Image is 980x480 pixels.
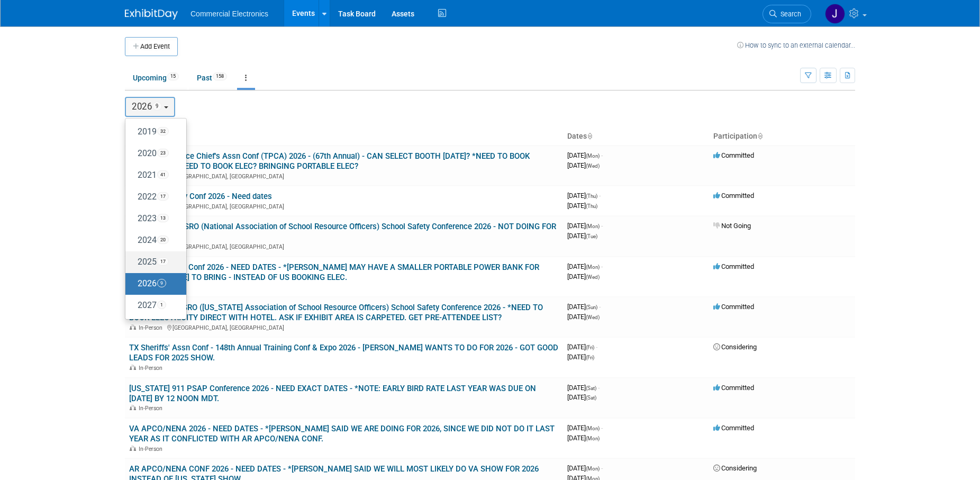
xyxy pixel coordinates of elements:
[129,343,558,363] a: TX Sheriffs' Assn Conf - 148th Annual Training Conf & Expo 2026 - [PERSON_NAME] WANTS TO DO FOR 2...
[125,68,187,88] a: Upcoming15
[130,405,136,410] img: In-Person Event
[157,149,169,157] span: 23
[567,434,600,442] span: [DATE]
[713,262,754,270] span: Committed
[129,323,559,331] div: [GEOGRAPHIC_DATA], [GEOGRAPHIC_DATA]
[129,303,543,322] a: 13th Annual TASRO ([US_STATE] Association of School Resource Officers) School Safety Conference 2...
[129,384,536,403] a: [US_STATE] 911 PSAP Conference 2026 - NEED EXACT DATES - *NOTE: EARLY BIRD RATE LAST YEAR WAS DUE...
[586,274,600,280] span: (Wed)
[190,10,268,18] span: Commercial Electronics
[567,424,603,432] span: [DATE]
[131,253,176,271] label: 2025
[125,97,175,117] button: 20269
[130,324,136,330] img: In-Person Event
[563,128,709,146] th: Dates
[567,343,597,351] span: [DATE]
[586,466,600,472] span: (Mon)
[601,222,603,230] span: -
[157,301,166,309] span: 1
[586,314,600,320] span: (Wed)
[567,202,597,210] span: [DATE]
[567,273,600,280] span: [DATE]
[139,405,166,412] span: In-Person
[599,192,601,200] span: -
[131,123,176,141] label: 2019
[125,9,178,20] img: ExhibitDay
[567,151,603,159] span: [DATE]
[213,73,227,80] span: 158
[586,153,600,159] span: (Mon)
[157,236,169,244] span: 20
[567,192,601,200] span: [DATE]
[757,132,763,140] a: Sort by Participation Type
[131,167,176,184] label: 2021
[152,102,162,111] span: 9
[586,385,596,391] span: (Sat)
[713,192,754,200] span: Committed
[157,279,166,287] span: 9
[567,222,603,230] span: [DATE]
[157,170,169,179] span: 41
[567,303,601,311] span: [DATE]
[567,313,600,321] span: [DATE]
[129,171,559,180] div: [GEOGRAPHIC_DATA], [GEOGRAPHIC_DATA]
[129,151,530,171] a: [US_STATE] Police Chief's Assn Conf (TPCA) 2026 - (67th Annual) - CAN SELECT BOOTH [DATE]? *NEED ...
[129,192,272,201] a: TX Public Safety Conf 2026 - Need dates
[599,303,601,311] span: -
[586,163,600,169] span: (Wed)
[567,393,596,401] span: [DATE]
[129,242,559,250] div: [GEOGRAPHIC_DATA], [GEOGRAPHIC_DATA]
[825,4,845,24] img: Jennifer Roosa
[586,345,594,350] span: (Fri)
[131,210,176,228] label: 2023
[586,395,596,401] span: (Sat)
[567,464,603,472] span: [DATE]
[601,424,603,432] span: -
[157,214,169,222] span: 13
[587,132,592,140] a: Sort by Start Date
[567,232,597,240] span: [DATE]
[567,262,603,270] span: [DATE]
[586,355,594,360] span: (Fri)
[598,384,600,392] span: -
[130,365,136,370] img: In-Person Event
[139,365,166,372] span: In-Person
[737,41,855,49] a: How to sync to an external calendar...
[567,384,600,392] span: [DATE]
[131,275,176,293] label: 2026
[129,202,559,210] div: [GEOGRAPHIC_DATA], [GEOGRAPHIC_DATA]
[713,464,757,472] span: Considering
[713,303,754,311] span: Committed
[709,128,855,146] th: Participation
[129,262,539,282] a: NCA Leadership Conf 2026 - NEED DATES - *[PERSON_NAME] MAY HAVE A SMALLER PORTABLE POWER BANK FOR...
[567,353,594,361] span: [DATE]
[157,257,169,266] span: 17
[713,343,757,351] span: Considering
[131,145,176,162] label: 2020
[131,232,176,249] label: 2024
[601,262,603,270] span: -
[586,425,600,431] span: (Mon)
[157,127,169,135] span: 32
[586,264,600,270] span: (Mon)
[586,193,597,199] span: (Thu)
[139,446,166,452] span: In-Person
[131,297,176,314] label: 2027
[586,223,600,229] span: (Mon)
[129,424,555,443] a: VA APCO/NENA 2026 - NEED DATES - *[PERSON_NAME] SAID WE ARE DOING FOR 2026, SINCE WE DID NOT DO I...
[129,222,556,241] a: 36th Annual NASRO (National Association of School Resource Officers) School Safety Conference 202...
[596,343,597,351] span: -
[132,101,162,112] span: 2026
[713,384,754,392] span: Committed
[125,37,178,56] button: Add Event
[713,222,751,230] span: Not Going
[601,464,603,472] span: -
[130,446,136,451] img: In-Person Event
[586,203,597,209] span: (Thu)
[763,5,811,23] a: Search
[586,436,600,441] span: (Mon)
[167,73,179,80] span: 15
[601,151,603,159] span: -
[777,10,801,18] span: Search
[131,188,176,206] label: 2022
